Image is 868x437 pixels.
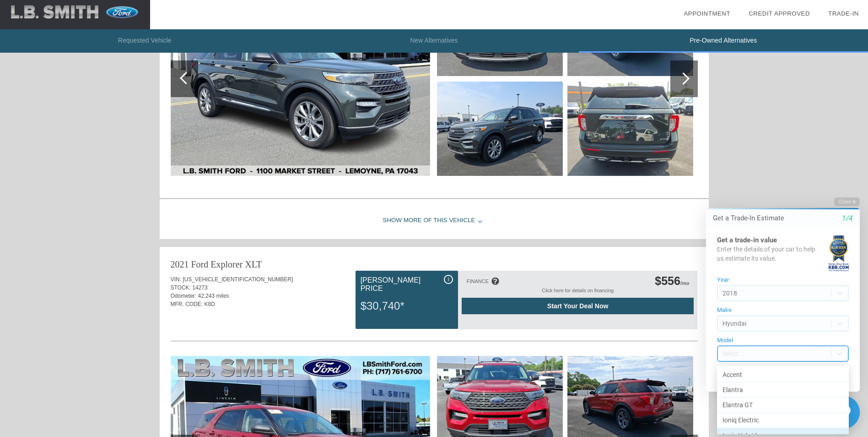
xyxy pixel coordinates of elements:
[245,258,262,271] div: XLT
[473,302,682,310] span: Start Your Deal Now
[655,274,689,288] div: /mo
[171,301,203,307] span: MFR. CODE:
[444,275,453,284] div: i
[160,202,709,239] div: Show More of this Vehicle
[437,82,563,176] img: 180015146fbd620a26f04c333ce3adb3x.jpg
[205,301,215,307] span: K8D
[684,10,730,17] a: Appointment
[361,275,453,294] div: [PERSON_NAME] Price
[171,293,197,299] span: Odometer:
[183,276,293,283] span: [US_VEHICLE_IDENTIFICATION_NUMBER]
[171,314,698,328] div: Quoted on [DATE] 2:03:34 PM
[171,276,181,283] span: VIN:
[579,29,868,53] li: Pre-Owned Alternatives
[462,288,694,298] div: Click here for details on financing
[687,189,868,437] iframe: Chat Assistance
[655,274,680,287] span: $556
[749,10,810,17] a: Credit Approved
[467,279,489,284] div: FINANCE
[361,294,453,318] div: $30,740*
[171,258,243,271] div: 2021 Ford Explorer
[192,284,207,291] span: 14273
[567,82,693,176] img: d28be7b1891ccc68f90730fea93c6753x.jpg
[289,29,578,53] li: New Alternatives
[30,239,162,254] div: Ioniq Hybrid
[198,293,229,299] span: 42,243 miles
[171,284,191,291] span: STOCK:
[828,10,859,17] a: Trade-In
